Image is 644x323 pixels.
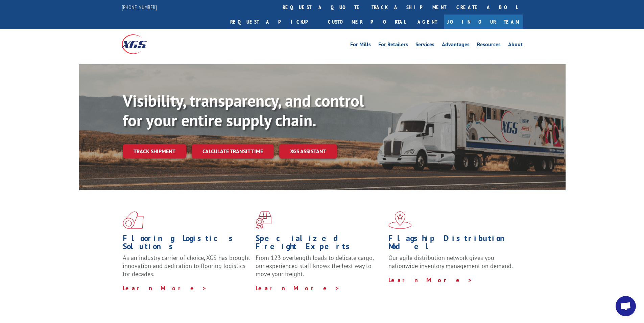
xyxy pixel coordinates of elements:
[616,296,636,316] div: Open chat
[411,15,444,29] a: Agent
[388,234,516,254] h1: Flagship Distribution Model
[508,42,523,49] a: About
[256,211,271,229] img: xgs-icon-focused-on-flooring-red
[442,42,470,49] a: Advantages
[123,284,207,292] a: Learn More >
[123,254,250,278] span: As an industry carrier of choice, XGS has brought innovation and dedication to flooring logistics...
[225,15,323,29] a: Request a pickup
[123,144,186,158] a: Track shipment
[415,42,434,49] a: Services
[350,42,371,49] a: For Mills
[378,42,408,49] a: For Retailers
[323,15,411,29] a: Customer Portal
[444,15,523,29] a: Join Our Team
[122,4,157,10] a: [PHONE_NUMBER]
[388,254,513,270] span: Our agile distribution network gives you nationwide inventory management on demand.
[388,211,412,229] img: xgs-icon-flagship-distribution-model-red
[256,284,340,292] a: Learn More >
[279,144,337,159] a: XGS ASSISTANT
[256,234,383,254] h1: Specialized Freight Experts
[388,276,473,284] a: Learn More >
[477,42,501,49] a: Resources
[123,234,251,254] h1: Flooring Logistics Solutions
[123,211,144,229] img: xgs-icon-total-supply-chain-intelligence-red
[256,254,383,284] p: From 123 overlength loads to delicate cargo, our experienced staff knows the best way to move you...
[192,144,274,159] a: Calculate transit time
[123,90,364,131] b: Visibility, transparency, and control for your entire supply chain.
